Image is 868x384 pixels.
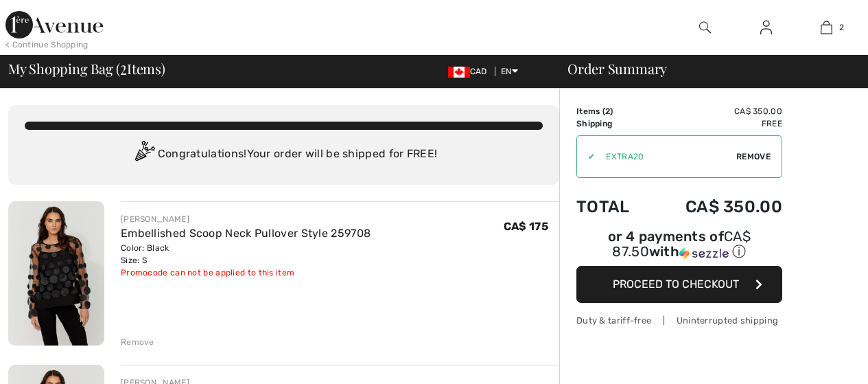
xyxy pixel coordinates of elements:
a: Sign In [749,19,783,36]
div: Duty & tariff-free | Uninterrupted shipping [576,314,782,327]
td: CA$ 350.00 [649,183,782,230]
div: < Continue Shopping [5,38,89,51]
img: Sezzle [679,247,729,260]
div: [PERSON_NAME] [121,213,371,225]
div: or 4 payments ofCA$ 87.50withSezzle Click to learn more about Sezzle [576,230,782,266]
a: 2 [797,19,856,36]
div: Color: Black Size: S [121,242,371,267]
a: Embellished Scoop Neck Pullover Style 259708 [121,227,371,240]
img: search the website [699,19,711,36]
div: Promocode can not be applied to this item [121,267,371,279]
span: Proceed to Checkout [613,278,739,291]
img: My Info [760,19,772,36]
span: EN [501,67,518,76]
button: Proceed to Checkout [576,266,782,303]
td: Items ( ) [576,105,649,117]
div: or 4 payments of with [576,230,782,261]
td: Shipping [576,117,649,130]
td: Free [649,117,782,130]
span: 2 [605,106,610,116]
span: CAD [448,67,493,76]
span: CA$ 175 [504,220,548,233]
input: Promo code [595,136,736,177]
img: My Bag [821,19,832,36]
img: Congratulation2.svg [130,141,158,168]
span: 2 [839,21,844,34]
div: Order Summary [551,62,860,76]
span: Remove [736,150,771,163]
td: Total [576,183,649,230]
td: CA$ 350.00 [649,105,782,117]
span: My Shopping Bag ( Items) [8,62,165,76]
img: Canadian Dollar [448,67,470,78]
div: Remove [121,336,154,348]
span: CA$ 87.50 [612,228,751,260]
span: 2 [120,58,127,76]
img: 1ère Avenue [5,11,103,38]
div: Congratulations! Your order will be shipped for FREE! [25,141,543,168]
div: ✔ [577,150,595,163]
img: Embellished Scoop Neck Pullover Style 259708 [8,201,104,346]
